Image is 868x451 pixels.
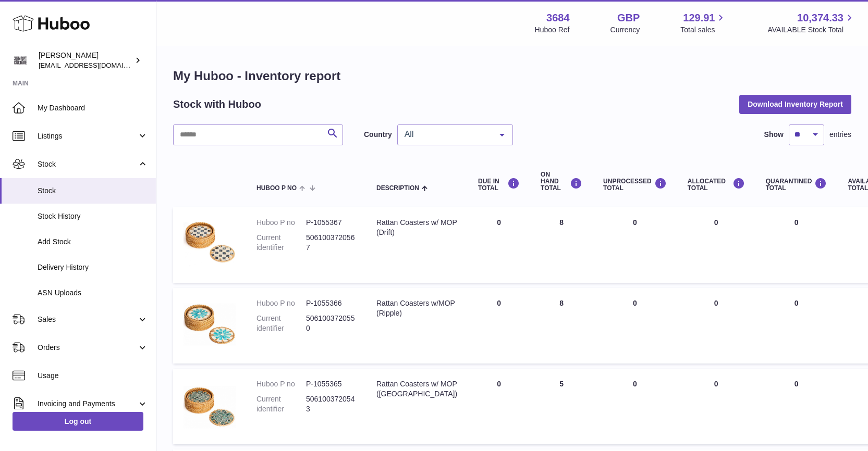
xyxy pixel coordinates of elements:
td: 0 [677,288,755,364]
span: 0 [794,380,799,388]
td: 5 [530,369,593,444]
a: Log out [13,412,143,431]
img: theinternationalventure@gmail.com [13,53,28,68]
span: Stock [38,186,148,196]
span: 129.91 [683,11,715,25]
span: 0 [794,299,799,307]
span: Orders [38,343,137,353]
label: Show [764,130,784,140]
dt: Current identifier [256,314,306,333]
td: 0 [468,207,530,283]
span: 0 [794,218,799,227]
div: ALLOCATED Total [688,178,745,192]
td: 0 [593,369,677,444]
dt: Current identifier [256,233,306,253]
label: Country [364,130,392,140]
div: Huboo Ref [535,25,570,35]
span: Add Stock [38,237,148,247]
td: 0 [593,207,677,283]
dd: P-1055365 [306,379,356,389]
a: 10,374.33 AVAILABLE Stock Total [767,11,855,35]
div: UNPROCESSED Total [603,178,667,192]
img: product image [184,218,236,270]
div: Currency [610,25,640,35]
td: 0 [677,369,755,444]
div: DUE IN TOTAL [478,178,520,192]
span: Usage [38,371,148,381]
span: Invoicing and Payments [38,399,137,409]
div: Rattan Coasters w/ MOP ([GEOGRAPHIC_DATA]) [376,379,457,399]
span: Listings [38,131,137,141]
dt: Current identifier [256,394,306,414]
span: My Dashboard [38,103,148,113]
dd: P-1055367 [306,218,356,228]
dd: P-1055366 [306,298,356,308]
div: ON HAND Total [541,171,582,192]
span: [EMAIL_ADDRESS][DOMAIN_NAME] [39,61,153,69]
td: 0 [468,288,530,364]
strong: GBP [617,11,640,25]
td: 8 [530,207,593,283]
span: AVAILABLE Stock Total [767,25,855,35]
button: Download Inventory Report [739,95,851,114]
span: Total sales [680,25,727,35]
img: product image [184,379,236,431]
dd: 5061003720550 [306,314,356,333]
div: Rattan Coasters w/ MOP (Drift) [376,218,457,237]
dt: Huboo P no [256,218,306,228]
dd: 5061003720543 [306,394,356,414]
img: product image [184,298,236,350]
td: 0 [677,207,755,283]
span: Description [376,185,419,192]
h2: Stock with Huboo [173,97,261,111]
div: Rattan Coasters w/MOP (Ripple) [376,298,457,318]
h1: My Huboo - Inventory report [173,68,851,84]
span: Sales [38,315,137,324]
td: 0 [593,288,677,364]
span: Delivery History [38,262,148,272]
span: All [402,129,492,140]
dd: 5061003720567 [306,233,356,253]
span: Huboo P no [256,185,297,192]
td: 8 [530,288,593,364]
dt: Huboo P no [256,379,306,389]
a: 129.91 Total sales [680,11,727,35]
strong: 3684 [546,11,570,25]
span: Stock History [38,211,148,221]
span: ASN Uploads [38,288,148,298]
div: QUARANTINED Total [766,178,827,192]
span: 10,374.33 [797,11,843,25]
dt: Huboo P no [256,298,306,308]
td: 0 [468,369,530,444]
span: entries [829,130,851,140]
span: Stock [38,159,137,169]
div: [PERSON_NAME] [39,51,132,70]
